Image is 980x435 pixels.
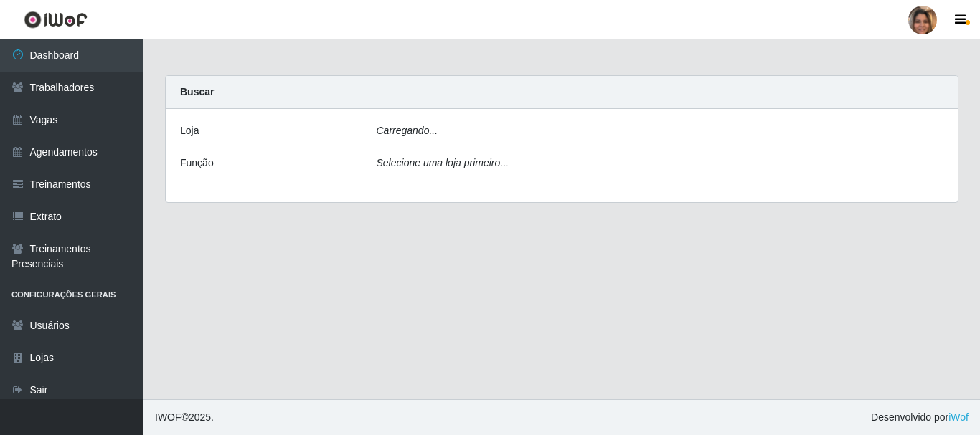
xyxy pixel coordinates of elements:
img: CoreUI Logo [24,11,88,29]
a: iWof [948,411,969,423]
strong: Buscar [180,86,214,97]
label: Função [180,156,214,171]
i: Carregando... [377,125,438,136]
span: Desenvolvido por [871,410,969,425]
span: IWOF [155,411,182,423]
i: Selecione uma loja primeiro... [377,157,509,168]
label: Loja [180,123,199,138]
span: © 2025 . [155,410,214,425]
